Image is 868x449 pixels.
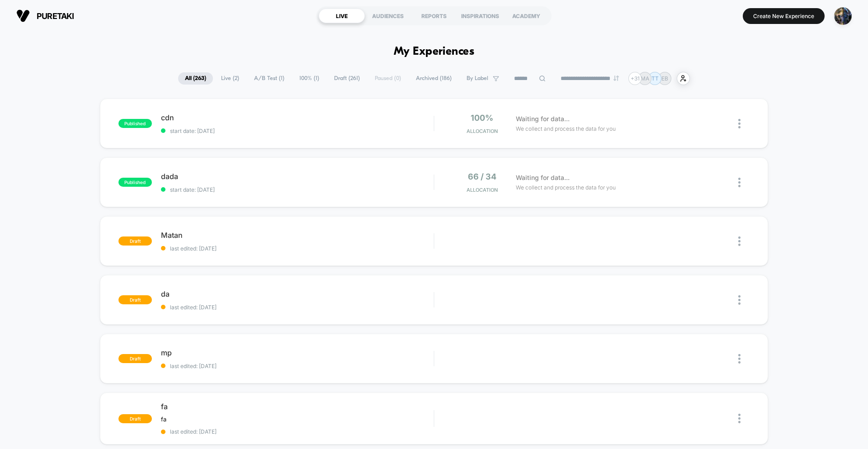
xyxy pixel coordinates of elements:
[641,75,649,82] p: MA
[738,414,741,423] img: close
[651,75,659,82] p: TT
[161,186,434,193] span: start date: [DATE]
[738,178,741,187] img: close
[327,72,367,85] span: Draft ( 261 )
[16,9,30,23] img: Visually logo
[161,416,166,423] span: fa
[468,172,496,181] span: 66 / 34
[738,354,741,364] img: close
[661,75,668,82] p: EB
[161,402,434,411] span: fa
[471,113,493,123] span: 100%
[161,363,434,369] span: last edited: [DATE]
[319,9,365,23] div: LIVE
[738,236,741,246] img: close
[834,7,852,25] img: ppic
[161,172,434,181] span: dada
[365,9,411,23] div: AUDIENCES
[247,72,291,85] span: A/B Test ( 1 )
[161,113,434,122] span: cdn
[118,119,152,128] span: published
[516,183,616,192] span: We collect and process the data for you
[613,76,619,81] img: end
[457,9,503,23] div: INSPIRATIONS
[118,354,152,363] span: draft
[161,428,434,435] span: last edited: [DATE]
[516,124,616,133] span: We collect and process the data for you
[503,9,549,23] div: ACADEMY
[161,245,434,252] span: last edited: [DATE]
[118,236,152,246] span: draft
[161,128,434,134] span: start date: [DATE]
[161,289,434,298] span: da
[161,304,434,311] span: last edited: [DATE]
[214,72,246,85] span: Live ( 2 )
[178,72,213,85] span: All ( 263 )
[743,8,825,24] button: Create New Experience
[411,9,457,23] div: REPORTS
[118,178,152,187] span: published
[37,11,74,21] span: puretaki
[409,72,458,85] span: Archived ( 186 )
[516,114,570,124] span: Waiting for data...
[467,128,498,134] span: Allocation
[467,187,498,193] span: Allocation
[118,295,152,304] span: draft
[738,119,741,128] img: close
[516,173,570,183] span: Waiting for data...
[118,414,152,423] span: draft
[161,348,434,357] span: mp
[467,75,488,82] span: By Label
[738,295,741,305] img: close
[831,7,854,25] button: ppic
[292,72,326,85] span: 100% ( 1 )
[14,9,77,23] button: puretaki
[394,45,475,58] h1: My Experiences
[628,72,642,85] div: + 31
[161,231,434,240] span: Matan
